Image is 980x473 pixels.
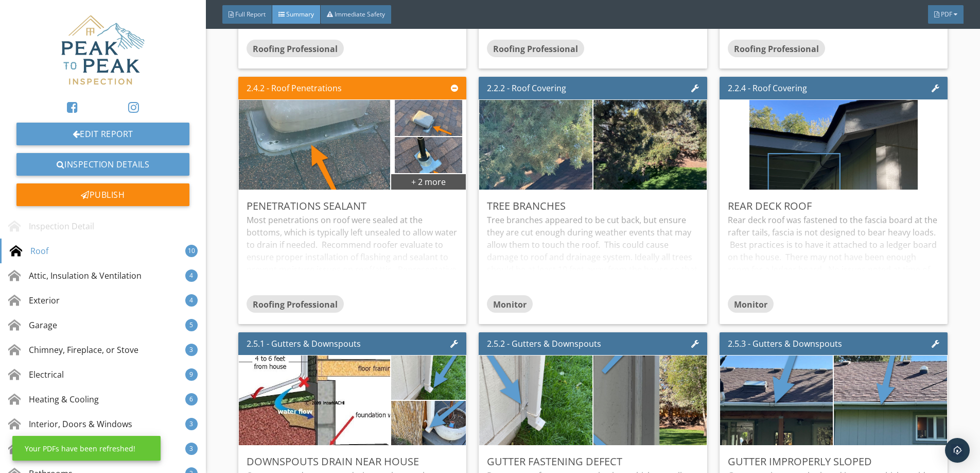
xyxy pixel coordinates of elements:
[452,33,620,257] img: photo.jpg
[185,443,198,455] div: 3
[247,337,361,350] div: 2.5.1 - Gutters & Downspouts
[16,153,189,176] a: Inspection Details
[185,344,198,356] div: 3
[247,82,342,94] div: 2.4.2 - Roof Penetrations
[185,294,198,307] div: 4
[16,123,189,145] a: Edit Report
[8,418,132,430] div: Interior, Doors & Windows
[8,319,57,331] div: Garage
[10,245,48,257] div: Roof
[54,8,152,92] img: Peak-to-Peak-Finalized_Logos_Vertical-Stack.png
[8,368,64,381] div: Electrical
[487,82,566,94] div: 2.2.2 - Roof Covering
[230,33,398,257] img: photo.jpg
[487,337,601,350] div: 2.5.2 - Gutters & Downspouts
[8,393,99,406] div: Heating & Cooling
[728,454,940,469] div: Gutter Improperly Sloped
[235,10,266,19] span: Full Report
[253,299,338,310] span: Roofing Professional
[734,43,819,55] span: Roofing Professional
[185,269,198,282] div: 4
[16,183,189,206] div: Publish
[8,294,60,307] div: Exterior
[185,418,198,430] div: 3
[8,443,58,455] div: Kitchen
[391,173,466,190] div: + 2 more
[253,43,338,55] span: Roofing Professional
[734,299,767,310] span: Monitor
[395,110,462,200] img: photo.jpg
[247,198,459,214] div: Penetrations Sealant
[395,73,462,163] img: photo.jpg
[566,33,734,257] img: photo.jpg
[8,344,138,356] div: Chimney, Fireplace, or Stove
[8,220,94,232] div: Inspection Detail
[387,323,470,433] img: photo.jpg
[728,337,842,350] div: 2.5.3 - Gutters & Downspouts
[728,82,807,94] div: 2.2.4 - Roof Covering
[185,368,198,381] div: 9
[493,43,578,55] span: Roofing Professional
[247,454,459,469] div: Downspouts Drain Near House
[335,10,385,19] span: Immediate Safety
[945,438,970,463] div: Open Intercom Messenger
[185,245,198,257] div: 10
[185,393,198,406] div: 6
[286,10,314,19] span: Summary
[749,33,918,257] img: photo.jpg
[487,454,699,469] div: Gutter Fastening Defect
[487,198,699,214] div: Tree Branches
[941,10,952,19] span: PDF
[493,299,527,310] span: Monitor
[8,269,142,282] div: Attic, Insulation & Ventilation
[728,198,940,214] div: Rear Deck Roof
[25,443,135,454] div: Your PDFs have been refreshed!
[185,319,198,331] div: 5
